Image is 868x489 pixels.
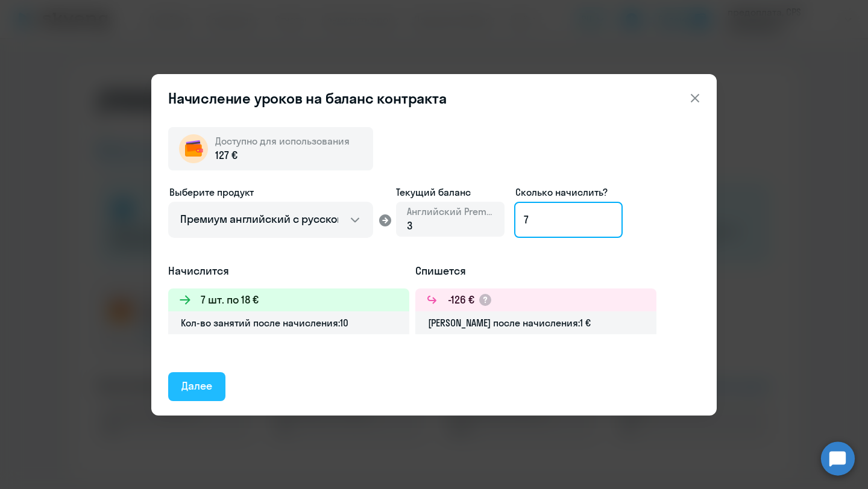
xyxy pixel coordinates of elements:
[151,89,717,108] header: Начисление уроков на баланс контракта
[215,135,350,147] span: Доступно для использования
[168,372,225,401] button: Далее
[396,185,505,199] span: Текущий баланс
[169,186,254,198] span: Выберите продукт
[168,263,409,279] h5: Начислится
[407,205,494,218] span: Английский Premium
[168,311,409,334] div: Кол-во занятий после начисления: 10
[415,311,656,334] div: [PERSON_NAME] после начисления: 1 €
[407,219,412,232] span: 3
[179,134,208,163] img: wallet-circle.png
[215,148,237,163] span: 127 €
[181,378,212,394] div: Далее
[515,186,608,198] span: Сколько начислить?
[448,292,474,308] h3: -126 €
[415,263,656,279] h5: Спишется
[201,292,259,308] h3: 7 шт. по 18 €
